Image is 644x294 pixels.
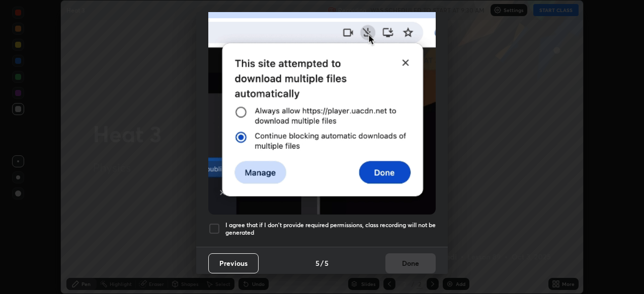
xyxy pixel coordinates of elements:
[225,221,436,237] h5: I agree that if I don't provide required permissions, class recording will not be generated
[320,258,324,268] h4: /
[325,258,329,268] h4: 5
[315,258,319,268] h4: 5
[208,253,259,273] button: Previous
